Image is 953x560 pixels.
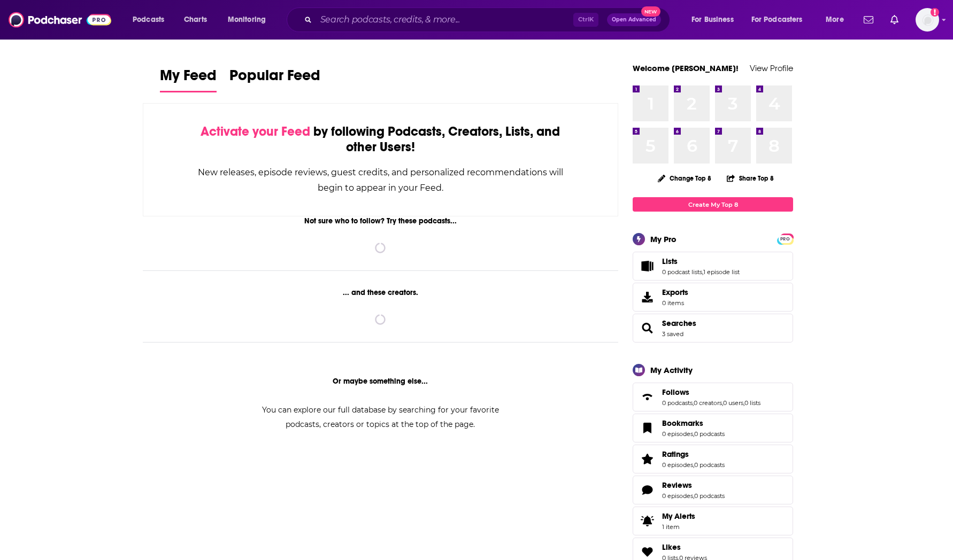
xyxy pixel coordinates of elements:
[694,399,722,407] a: 0 creators
[316,11,573,28] input: Search podcasts, credits, & more...
[662,542,707,552] a: Likes
[662,511,695,521] span: My Alerts
[633,252,793,281] span: Lists
[160,66,217,92] a: My Feed
[197,165,564,196] div: New releases, episode reviews, guest credits, and personalized recommendations will begin to appe...
[693,430,694,438] span: ,
[651,172,718,185] button: Change Top 8
[633,283,793,312] a: Exports
[662,449,689,459] span: Ratings
[133,12,164,27] span: Podcasts
[744,399,760,407] a: 0 lists
[297,7,680,32] div: Search podcasts, credits, & more...
[220,11,280,28] button: open menu
[722,399,723,407] span: ,
[750,63,793,73] a: View Profile
[201,123,310,139] span: Activate your Feed
[636,390,658,405] a: Follows
[641,6,660,17] span: New
[886,11,903,29] a: Show notifications dropdown
[229,66,320,91] span: Popular Feed
[662,299,688,307] span: 0 items
[633,445,793,473] span: Ratings
[633,383,793,411] span: Follows
[916,8,939,32] button: Show profile menu
[143,216,618,225] div: Not sure who to follow? Try these podcasts...
[662,330,683,338] a: 3 saved
[694,461,725,469] a: 0 podcasts
[636,452,658,466] a: Ratings
[229,66,320,92] a: Popular Feed
[650,234,677,244] div: My Pro
[751,12,803,27] span: For Podcasters
[143,377,618,386] div: Or maybe something else...
[636,545,658,559] a: Likes
[662,492,693,500] a: 0 episodes
[859,11,878,29] a: Show notifications dropdown
[693,492,694,500] span: ,
[744,11,818,28] button: open menu
[633,507,793,535] a: My Alerts
[633,314,793,343] span: Searches
[703,268,740,276] a: 1 episode list
[916,8,939,32] img: User Profile
[662,430,693,438] a: 0 episodes
[636,321,658,336] a: Searches
[826,12,844,27] span: More
[662,256,678,266] span: Lists
[662,418,703,428] span: Bookmarks
[662,399,693,407] a: 0 podcasts
[177,11,213,28] a: Charts
[636,290,658,305] span: Exports
[723,399,743,407] a: 0 users
[931,8,939,17] svg: Add a profile image
[693,399,694,407] span: ,
[633,476,793,504] span: Reviews
[662,461,693,469] a: 0 episodes
[662,542,681,552] span: Likes
[636,421,658,435] a: Bookmarks
[9,10,111,30] img: Podchaser - Follow, Share and Rate Podcasts
[662,480,725,490] a: Reviews
[633,414,793,442] span: Bookmarks
[573,13,598,27] span: Ctrl K
[249,403,512,432] div: You can explore our full database by searching for your favorite podcasts, creators or topics at ...
[633,63,739,73] a: Welcome [PERSON_NAME]!
[197,124,564,155] div: by following Podcasts, Creators, Lists, and other Users!
[694,430,725,438] a: 0 podcasts
[662,318,696,328] a: Searches
[691,12,734,27] span: For Business
[662,480,692,490] span: Reviews
[779,235,791,243] a: PRO
[184,12,207,27] span: Charts
[662,287,688,297] span: Exports
[662,256,740,266] a: Lists
[694,492,725,500] a: 0 podcasts
[684,11,747,28] button: open menu
[662,523,695,531] span: 1 item
[662,449,725,459] a: Ratings
[662,268,702,276] a: 0 podcast lists
[702,268,703,276] span: ,
[607,13,661,26] button: Open AdvancedNew
[662,387,689,397] span: Follows
[612,17,656,22] span: Open Advanced
[125,11,178,28] button: open menu
[143,288,618,297] div: ... and these creators.
[726,168,774,189] button: Share Top 8
[662,387,760,397] a: Follows
[662,418,725,428] a: Bookmarks
[636,259,658,274] a: Lists
[693,461,694,469] span: ,
[818,11,857,28] button: open menu
[633,197,793,212] a: Create My Top 8
[650,365,693,375] div: My Activity
[636,514,658,528] span: My Alerts
[916,8,939,32] span: Logged in as WE_Broadcast
[160,66,217,91] span: My Feed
